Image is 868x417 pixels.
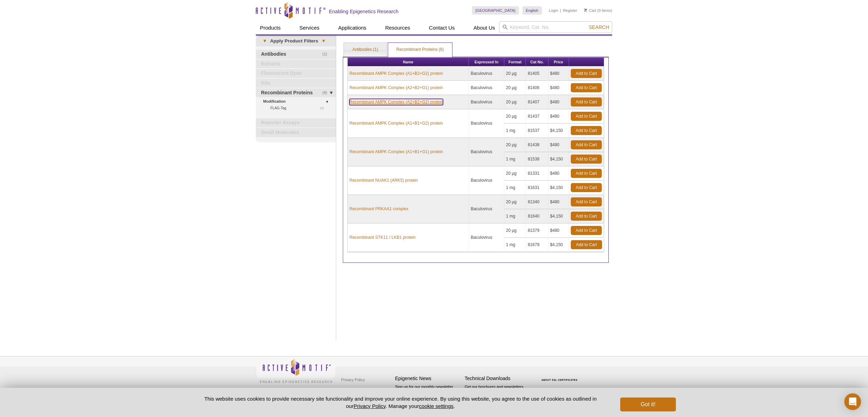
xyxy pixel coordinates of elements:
[348,58,469,66] th: Name
[349,234,416,241] a: Recombinant STK11 / LKB1 protein
[504,152,526,166] td: 1 mg
[504,58,526,66] th: Format
[526,138,548,152] td: 81438
[526,195,548,209] td: 81340
[584,6,612,15] li: (0 items)
[589,24,609,30] span: Search
[469,223,504,252] td: Baculovirus
[549,209,569,223] td: $4,150
[256,88,336,97] a: (8)Recombinant Proteins
[571,69,602,78] a: Add to Cart
[469,81,504,95] td: Baculovirus
[469,58,504,66] th: Expressed In
[549,109,569,124] td: $480
[549,138,569,152] td: $480
[259,38,270,44] span: ▾
[504,209,526,223] td: 1 mg
[571,226,602,235] a: Add to Cart
[395,384,461,408] p: Sign up for our monthly newsletter highlighting recent publications in the field of epigenetics.
[256,21,285,34] a: Products
[322,88,331,97] span: (8)
[504,66,526,81] td: 20 µg
[504,166,526,181] td: 20 µg
[549,66,569,81] td: $480
[344,43,386,57] a: Antibodies (1)
[526,81,548,95] td: 81406
[469,95,504,109] td: Baculovirus
[256,79,336,88] a: Kits
[349,85,443,91] a: Recombinant AMPK Complex (A2+B2+G1) protein
[295,21,324,34] a: Services
[549,152,569,166] td: $4,150
[571,155,602,164] a: Add to Cart
[339,375,366,385] a: Privacy Policy
[329,8,399,15] h2: Enabling Epigenetics Research
[549,124,569,138] td: $4,150
[526,95,548,109] td: 81407
[571,197,602,206] a: Add to Cart
[256,69,336,78] a: Fluorescent Dyes
[526,181,548,195] td: 81631
[549,8,558,13] a: Login
[571,169,602,178] a: Add to Cart
[349,149,443,155] a: Recombinant AMPK Complex (A1+B1+G1) protein
[381,21,415,34] a: Resources
[349,177,418,183] a: Recombinant NUAK1 (ARK5) protein
[571,83,602,92] a: Add to Cart
[354,403,386,409] a: Privacy Policy
[522,6,542,15] a: English
[465,384,531,402] p: Get our brochures and newsletters, or request them by mail.
[334,21,371,34] a: Applications
[563,8,577,13] a: Register
[504,238,526,252] td: 1 mg
[504,223,526,238] td: 20 µg
[504,124,526,138] td: 1 mg
[349,206,408,212] a: Recombinant PRKAA1 complex
[526,209,548,223] td: 81640
[504,95,526,109] td: 20 µg
[526,58,548,66] th: Cat No.
[584,8,596,13] a: Cart
[263,98,332,105] a: Modification
[571,183,602,192] a: Add to Cart
[388,43,452,57] a: Recombinant Proteins (8)
[571,212,602,221] a: Add to Cart
[504,109,526,124] td: 20 µg
[571,112,602,121] a: Add to Cart
[584,8,587,12] img: Your Cart
[549,181,569,195] td: $4,150
[469,109,504,138] td: Baculovirus
[504,138,526,152] td: 20 µg
[549,81,569,95] td: $480
[256,128,336,137] a: Small Molecules
[549,166,569,181] td: $480
[469,195,504,223] td: Baculovirus
[571,97,602,107] a: Add to Cart
[320,105,328,111] span: (7)
[395,376,461,381] h4: Epigenetic News
[571,240,602,249] a: Add to Cart
[192,395,609,410] p: This website uses cookies to provide necessary site functionality and improve your online experie...
[469,166,504,195] td: Baculovirus
[526,66,548,81] td: 81405
[504,181,526,195] td: 1 mg
[571,140,602,149] a: Add to Cart
[534,369,586,384] table: Click to Verify - This site chose Symantec SSL for secure e-commerce and confidential communicati...
[549,238,569,252] td: $4,150
[504,81,526,95] td: 20 µg
[504,195,526,209] td: 20 µg
[469,138,504,166] td: Baculovirus
[256,356,336,385] img: Active Motif,
[256,60,336,69] a: Extracts
[526,152,548,166] td: 81538
[349,99,443,105] a: Recombinant AMPK Complex (A2+B2+G2) protein
[571,126,602,135] a: Add to Cart
[526,109,548,124] td: 81437
[425,21,459,34] a: Contact Us
[526,124,548,138] td: 81537
[844,393,861,410] div: Open Intercom Messenger
[318,38,329,44] span: ▾
[549,223,569,238] td: $480
[549,195,569,209] td: $480
[349,120,443,126] a: Recombinant AMPK Complex (A1+B1+G2) protein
